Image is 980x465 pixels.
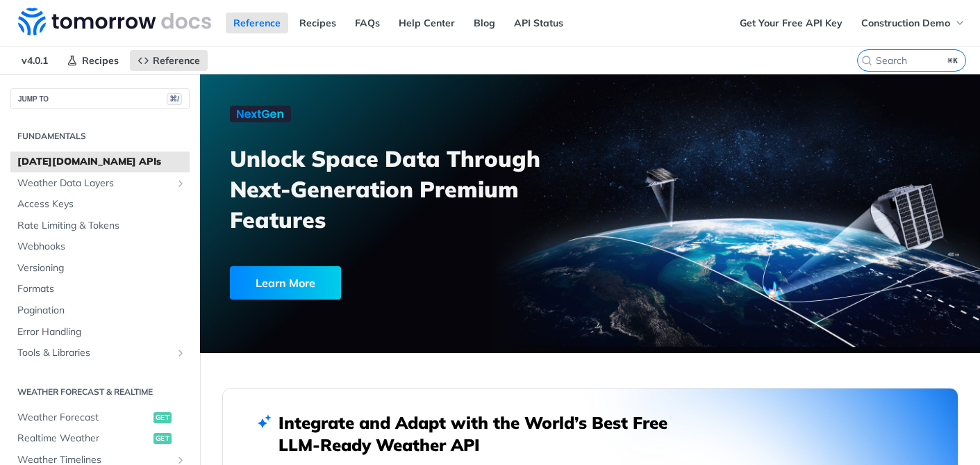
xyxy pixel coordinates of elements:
span: Rate Limiting & Tokens [17,219,186,233]
img: NextGen [230,106,291,122]
span: Access Keys [17,197,186,211]
a: Webhooks [10,236,190,257]
span: Error Handling [17,325,186,339]
a: Learn More [230,266,530,300]
span: Pagination [17,304,186,318]
a: Weather Data LayersShow subpages for Weather Data Layers [10,173,190,194]
a: Access Keys [10,194,190,215]
a: Formats [10,279,190,300]
h2: Fundamentals [10,130,190,142]
h3: Unlock Space Data Through Next-Generation Premium Features [230,143,605,235]
svg: Search [861,55,872,66]
span: Construction Demo [861,17,950,29]
a: Blog [466,13,503,33]
span: get [153,412,172,423]
span: get [153,433,172,444]
span: Tools & Libraries [17,346,172,360]
a: Weather Forecastget [10,407,190,428]
a: Rate Limiting & Tokens [10,215,190,236]
span: Formats [17,282,186,296]
a: Realtime Weatherget [10,428,190,449]
span: Reference [153,54,200,67]
a: Error Handling [10,322,190,343]
a: Pagination [10,300,190,321]
a: Reference [130,50,208,71]
a: API Status [506,13,571,33]
div: Learn More [230,266,341,300]
a: Versioning [10,258,190,279]
span: v4.0.1 [14,50,56,71]
button: Show subpages for Weather Data Layers [175,178,186,189]
a: Recipes [292,13,344,33]
kbd: ⌘K [945,54,962,67]
button: JUMP TO⌘/ [10,88,190,109]
a: [DATE][DOMAIN_NAME] APIs [10,152,190,172]
span: Versioning [17,261,186,275]
a: Recipes [59,50,126,71]
h2: Weather Forecast & realtime [10,386,190,398]
a: Reference [226,13,288,33]
span: [DATE][DOMAIN_NAME] APIs [17,155,186,169]
img: Tomorrow.io Weather API Docs [18,8,211,35]
span: Weather Forecast [17,411,150,425]
a: Help Center [391,13,463,33]
h2: Integrate and Adapt with the World’s Best Free LLM-Ready Weather API [279,411,688,456]
a: Get Your Free API Key [732,13,850,33]
span: Weather Data Layers [17,177,172,190]
button: Construction Demo [854,13,973,33]
a: FAQs [347,13,388,33]
span: Realtime Weather [17,432,150,446]
span: Webhooks [17,240,186,254]
span: ⌘/ [167,93,182,105]
span: Recipes [82,54,119,67]
a: Tools & LibrariesShow subpages for Tools & Libraries [10,343,190,364]
button: Show subpages for Tools & Libraries [175,348,186,359]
